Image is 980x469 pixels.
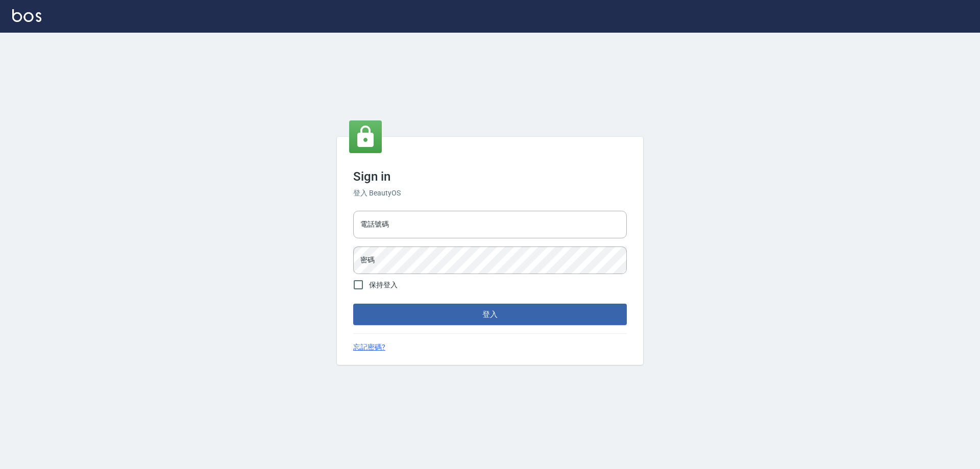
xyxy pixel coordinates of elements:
button: 登入 [353,304,627,325]
img: Logo [12,9,41,22]
h3: Sign in [353,169,627,184]
a: 忘記密碼? [353,342,385,353]
h6: 登入 BeautyOS [353,188,627,199]
span: 保持登入 [369,280,398,290]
